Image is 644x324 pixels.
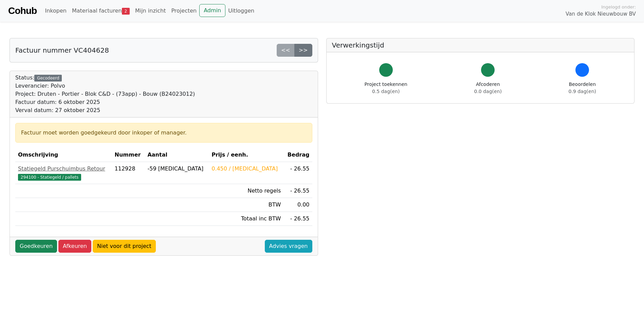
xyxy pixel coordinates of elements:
div: Leverancier: Polvo [15,82,195,90]
a: >> [294,44,312,57]
a: Inkopen [42,4,69,18]
div: Verval datum: 27 oktober 2025 [15,106,195,114]
div: 0.450 / [MEDICAL_DATA] [211,165,281,173]
div: Statiegeld Purschuimbus Retour [18,165,109,173]
span: 0.0 dag(en) [474,89,502,94]
div: Status: [15,74,195,114]
a: Uitloggen [225,4,257,18]
a: Projecten [168,4,199,18]
th: Nummer [112,148,145,162]
td: Totaal inc BTW [209,212,283,226]
span: 2 [122,8,130,15]
td: Netto regels [209,184,283,198]
td: - 26.55 [283,184,312,198]
td: - 26.55 [283,212,312,226]
a: Afkeuren [58,240,91,253]
a: Materiaal facturen2 [69,4,132,18]
a: Mijn inzicht [132,4,169,18]
a: Advies vragen [265,240,312,253]
span: Van de Klok Nieuwbouw BV [566,10,636,18]
td: - 26.55 [283,162,312,184]
div: Beoordelen [569,81,596,95]
span: 0.9 dag(en) [569,89,596,94]
div: -59 [MEDICAL_DATA] [147,165,206,173]
span: Ingelogd onder: [601,4,636,10]
span: 0.5 dag(en) [372,89,400,94]
a: Niet voor dit project [93,240,156,253]
div: Project: Druten - Portier - Blok C&D - (73app) - Bouw (B24023012) [15,90,195,98]
th: Omschrijving [15,148,112,162]
div: Factuur datum: 6 oktober 2025 [15,98,195,106]
td: 112928 [112,162,145,184]
div: Afcoderen [474,81,502,95]
h5: Verwerkingstijd [332,41,629,49]
div: Gecodeerd [34,75,62,82]
h5: Factuur nummer VC404628 [15,46,109,54]
a: Admin [199,4,225,17]
a: Goedkeuren [15,240,57,253]
th: Prijs / eenh. [209,148,283,162]
a: Cohub [8,3,37,19]
span: 294100 - Statiegeld / pallets [18,174,81,181]
td: BTW [209,198,283,212]
th: Bedrag [283,148,312,162]
div: Factuur moet worden goedgekeurd door inkoper of manager. [21,129,307,137]
div: Project toekennen [365,81,407,95]
td: 0.00 [283,198,312,212]
a: Statiegeld Purschuimbus Retour294100 - Statiegeld / pallets [18,165,109,181]
th: Aantal [145,148,209,162]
